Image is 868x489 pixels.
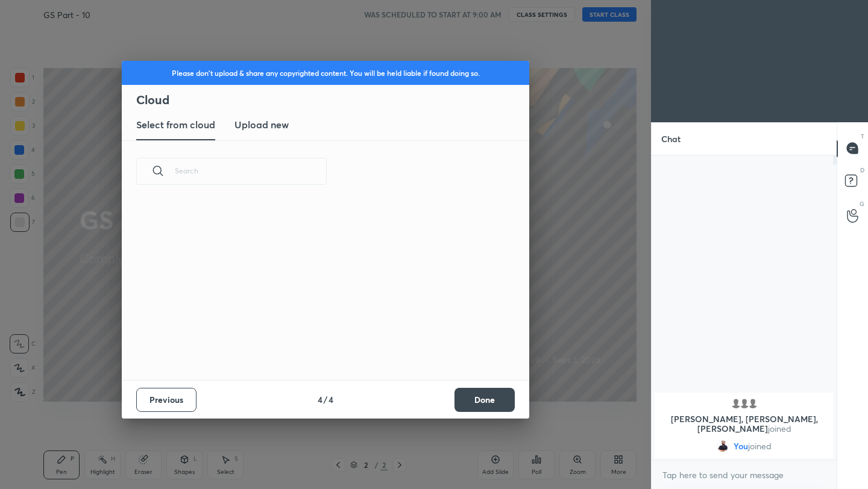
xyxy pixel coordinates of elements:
button: Previous [136,388,197,412]
div: grid [652,390,837,461]
h4: / [324,393,327,406]
img: 2e1776e2a17a458f8f2ae63657c11f57.jpg [717,440,729,452]
p: T [861,132,864,141]
p: Chat [652,123,690,155]
p: G [860,199,864,208]
span: You [734,441,748,451]
h4: 4 [318,393,322,406]
p: D [860,166,864,175]
img: default.png [730,397,742,410]
h2: Cloud [136,92,529,108]
img: default.png [747,397,759,410]
p: [PERSON_NAME], [PERSON_NAME], [PERSON_NAME] [662,414,826,434]
h3: Upload new [234,117,289,132]
input: Search [175,145,327,196]
h3: Select from cloud [136,117,215,132]
span: joined [768,423,791,434]
div: grid [122,199,515,380]
button: Done [454,388,515,412]
span: joined [748,441,772,451]
div: Please don't upload & share any copyrighted content. You will be held liable if found doing so. [122,61,529,85]
h4: 4 [329,393,333,406]
img: default.png [738,397,750,410]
